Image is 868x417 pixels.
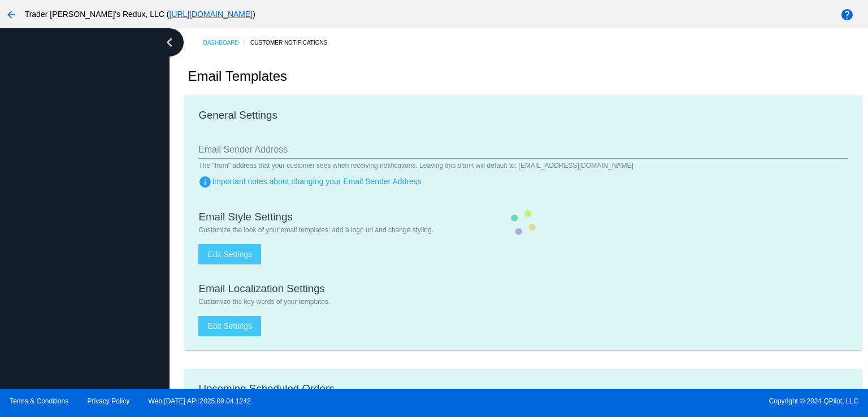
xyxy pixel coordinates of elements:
span: Copyright © 2024 QPilot, LLC [444,397,858,405]
mat-icon: arrow_back [5,8,18,21]
a: Terms & Conditions [10,397,68,405]
mat-icon: help [840,8,854,21]
a: Privacy Policy [88,397,130,405]
span: Trader [PERSON_NAME]'s Redux, LLC ( ) [25,10,255,19]
a: [URL][DOMAIN_NAME] [169,10,253,19]
i: chevron_left [160,33,179,51]
a: Web:[DATE] API:2025.09.04.1242 [149,397,251,405]
h2: Email Templates [188,68,287,84]
a: Dashboard [203,34,250,51]
a: Customer Notifications [250,34,337,51]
